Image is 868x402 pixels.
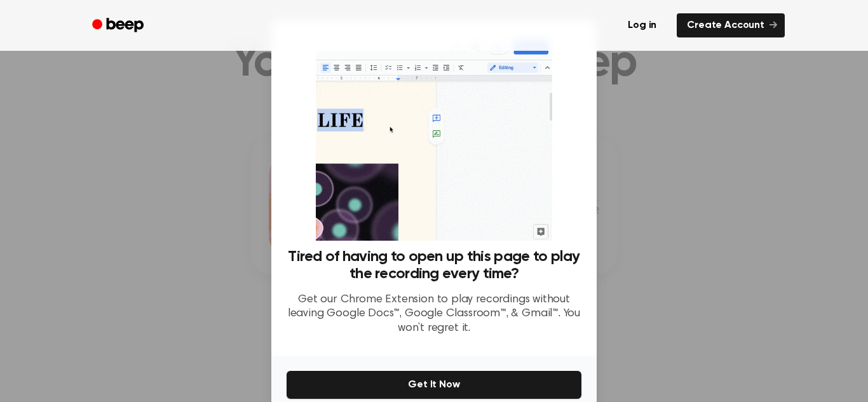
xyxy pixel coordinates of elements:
p: Get our Chrome Extension to play recordings without leaving Google Docs™, Google Classroom™, & Gm... [287,293,581,336]
img: Beep extension in action [316,36,552,241]
button: Get It Now [287,371,581,399]
a: Beep [83,13,155,38]
a: Log in [615,11,669,40]
a: Create Account [677,13,785,37]
h3: Tired of having to open up this page to play the recording every time? [287,248,581,283]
